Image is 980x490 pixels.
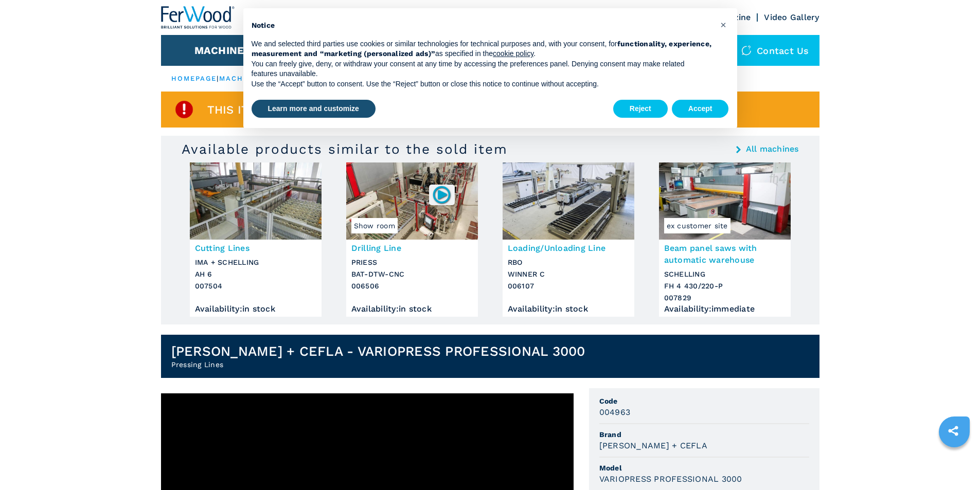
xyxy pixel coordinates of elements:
img: Drilling Line PRIESS BAT-DTW-CNC [346,162,478,240]
span: × [720,19,726,31]
a: Loading/Unloading Line RBO WINNER CLoading/Unloading LineRBOWINNER C006107Availability:in stock [503,162,634,317]
h3: PRIESS BAT-DTW-CNC 006506 [351,257,473,292]
a: HOMEPAGE [171,75,217,82]
span: Show room [351,218,398,233]
a: All machines [746,145,799,153]
h3: VARIOPRESS PROFESSIONAL 3000 [599,473,742,485]
h3: SCHELLING FH 4 430/220-P 007829 [664,268,786,304]
img: Beam panel saws with automatic warehouse SCHELLING FH 4 430/220-P [659,162,791,240]
h2: Pressing Lines [171,359,585,370]
h3: Drilling Line [351,242,473,254]
div: Availability : in stock [195,306,316,312]
h3: Cutting Lines [195,242,316,254]
a: sharethis [940,418,966,444]
span: Code [599,396,809,406]
span: | [217,75,219,82]
p: Use the “Accept” button to consent. Use the “Reject” button or close this notice to continue with... [252,79,712,89]
button: Reject [613,100,668,118]
div: Availability : in stock [351,306,473,312]
a: cookie policy [493,49,533,58]
h1: [PERSON_NAME] + CEFLA - VARIOPRESS PROFESSIONAL 3000 [171,343,585,359]
h3: Loading/Unloading Line [508,242,629,254]
button: Accept [672,100,729,118]
div: Contact us [731,35,819,66]
h3: Beam panel saws with automatic warehouse [664,242,786,266]
button: Machines [194,44,251,57]
a: Cutting Lines IMA + SCHELLING AH 6Cutting LinesIMA + SCHELLINGAH 6007504Availability:in stock [190,162,322,317]
div: Availability : in stock [508,306,629,312]
img: SoldProduct [174,99,194,120]
button: Learn more and customize [252,100,376,118]
img: Ferwood [161,6,235,29]
h3: 004963 [599,406,631,418]
span: Brand [599,429,809,440]
a: Beam panel saws with automatic warehouse SCHELLING FH 4 430/220-Pex customer siteBeam panel saws ... [659,162,791,317]
a: Drilling Line PRIESS BAT-DTW-CNCShow room006506Drilling LinePRIESSBAT-DTW-CNC006506Availability:i... [346,162,478,317]
h2: Notice [252,21,712,31]
a: Video Gallery [764,12,819,22]
span: ex customer site [664,218,730,233]
img: Cutting Lines IMA + SCHELLING AH 6 [190,162,322,240]
span: This item is already sold [207,104,370,116]
span: Model [599,463,809,473]
a: machines [219,75,263,82]
h3: Available products similar to the sold item [182,141,508,157]
p: We and selected third parties use cookies or similar technologies for technical purposes and, wit... [252,39,712,59]
strong: functionality, experience, measurement and “marketing (personalized ads)” [252,40,712,58]
h3: IMA + SCHELLING AH 6 007504 [195,257,316,292]
img: Contact us [741,45,752,56]
div: Availability : immediate [664,306,786,312]
h3: [PERSON_NAME] + CEFLA [599,440,707,451]
p: You can freely give, deny, or withdraw your consent at any time by accessing the preferences pane... [252,59,712,79]
img: Loading/Unloading Line RBO WINNER C [503,162,634,240]
h3: RBO WINNER C 006107 [508,257,629,292]
button: Close this notice [716,16,732,33]
img: 006506 [432,185,452,205]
